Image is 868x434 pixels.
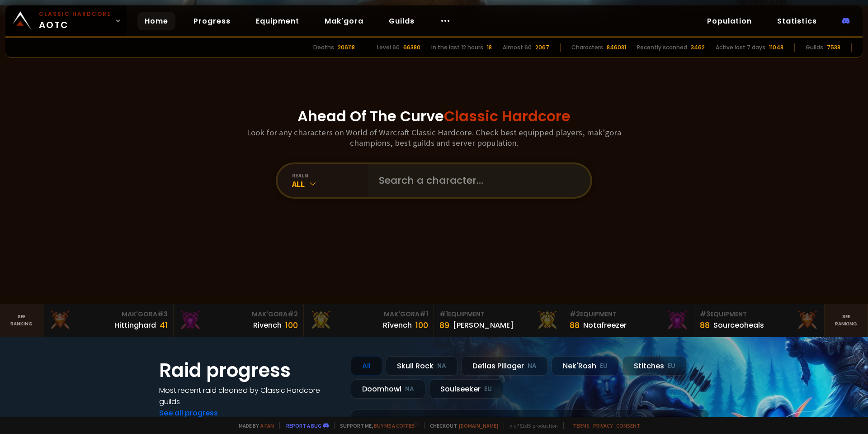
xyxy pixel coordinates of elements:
[137,12,175,30] a: Home
[157,310,168,319] span: # 3
[159,356,340,385] h1: Raid progress
[439,310,448,319] span: # 1
[616,422,640,429] a: Consent
[437,362,446,371] small: NA
[668,362,675,371] small: EU
[382,12,422,30] a: Guilds
[700,12,759,30] a: Population
[573,422,590,429] a: Terms
[373,164,580,197] input: Search a character...
[39,10,111,18] small: Classic Hardcore
[179,310,298,319] div: Mak'Gora
[583,320,627,331] div: Notafreezer
[424,422,498,429] span: Checkout
[5,5,127,36] a: Classic HardcoreAOTC
[806,43,823,52] div: Guilds
[374,422,419,429] a: Buy me a coffee
[600,362,608,371] small: EU
[716,43,765,52] div: Active last 7 days
[351,410,709,434] a: a month agozgpetri on godDefias Pillager8 /90
[160,319,168,331] div: 41
[317,12,371,30] a: Mak'gora
[159,408,218,418] a: See all progress
[415,319,428,331] div: 100
[420,310,428,319] span: # 1
[769,43,783,52] div: 11048
[827,43,840,52] div: 7538
[297,105,571,127] h1: Ahead Of The Curve
[439,319,449,331] div: 89
[700,319,710,331] div: 88
[552,356,619,376] div: Nek'Rosh
[528,362,537,371] small: NA
[351,379,425,399] div: Doomhowl
[49,310,168,319] div: Mak'Gora
[405,385,414,394] small: NA
[431,43,483,52] div: In the last 12 hours
[607,43,626,52] div: 846031
[249,12,307,30] a: Equipment
[453,320,514,331] div: [PERSON_NAME]
[186,12,238,30] a: Progress
[637,43,687,52] div: Recently scanned
[593,422,613,429] a: Privacy
[570,319,580,331] div: 88
[623,356,687,376] div: Stitches
[770,12,824,30] a: Statistics
[403,43,420,52] div: 66380
[504,422,558,429] span: v. d752d5 - production
[159,385,340,407] h4: Most recent raid cleaned by Classic Hardcore guilds
[700,310,819,319] div: Equipment
[487,43,492,52] div: 18
[377,43,400,52] div: Level 60
[285,319,298,331] div: 100
[694,304,825,337] a: #3Equipment88Sourceoheals
[503,43,532,52] div: Almost 60
[292,179,368,189] div: All
[288,310,298,319] span: # 2
[338,43,355,52] div: 206118
[386,356,458,376] div: Skull Rock
[383,320,412,331] div: Rîvench
[459,422,498,429] a: [DOMAIN_NAME]
[309,310,428,319] div: Mak'Gora
[313,43,334,52] div: Deaths
[43,304,174,337] a: Mak'Gora#3Hittinghard41
[484,385,492,394] small: EU
[292,172,368,179] div: realm
[564,304,694,337] a: #2Equipment88Notafreezer
[571,43,603,52] div: Characters
[444,106,571,126] span: Classic Hardcore
[700,310,710,319] span: # 3
[461,356,548,376] div: Defias Pillager
[39,10,111,32] span: AOTC
[351,356,382,376] div: All
[233,422,274,429] span: Made by
[286,422,321,429] a: Report a bug
[243,127,625,148] h3: Look for any characters on World of Warcraft Classic Hardcore. Check best equipped players, mak'g...
[304,304,434,337] a: Mak'Gora#1Rîvench100
[691,43,705,52] div: 3462
[253,320,282,331] div: Rivench
[434,304,564,337] a: #1Equipment89[PERSON_NAME]
[570,310,580,319] span: # 2
[535,43,549,52] div: 2067
[174,304,304,337] a: Mak'Gora#2Rivench100
[713,320,764,331] div: Sourceoheals
[570,310,689,319] div: Equipment
[429,379,503,399] div: Soulseeker
[439,310,558,319] div: Equipment
[114,320,156,331] div: Hittinghard
[260,422,274,429] a: a fan
[825,304,868,337] a: Seeranking
[334,422,419,429] span: Support me,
